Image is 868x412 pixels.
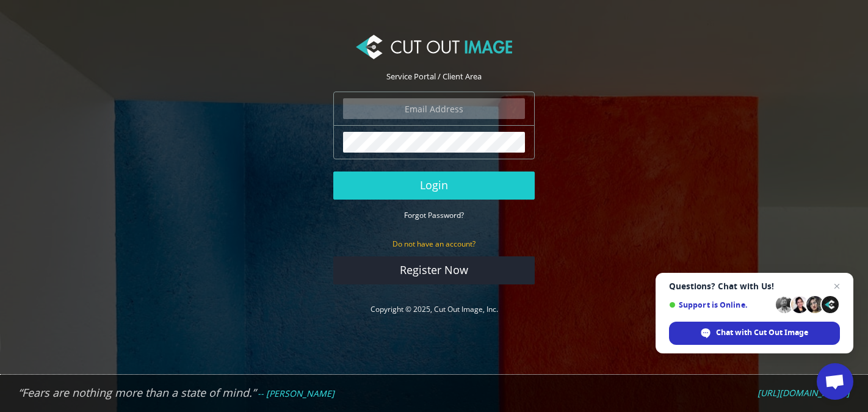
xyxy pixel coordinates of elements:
[333,172,535,200] button: Login
[392,239,476,249] small: Do not have an account?
[371,304,498,314] a: Copyright © 2025, Cut Out Image, Inc.
[758,387,850,399] em: [URL][DOMAIN_NAME]
[258,388,335,399] em: -- [PERSON_NAME]
[386,71,482,82] span: Service Portal / Client Area
[669,300,772,309] span: Support is Online.
[758,388,850,399] a: [URL][DOMAIN_NAME]
[716,327,808,338] span: Chat with Cut Out Image
[669,322,840,345] span: Chat with Cut Out Image
[343,98,525,119] input: Email Address
[404,209,464,220] a: Forgot Password?
[404,210,464,220] small: Forgot Password?
[356,35,512,59] img: Cut Out Image
[669,281,840,291] span: Questions? Chat with Us!
[18,385,256,400] em: “Fears are nothing more than a state of mind.”
[817,363,853,400] a: Open chat
[333,256,535,284] a: Register Now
